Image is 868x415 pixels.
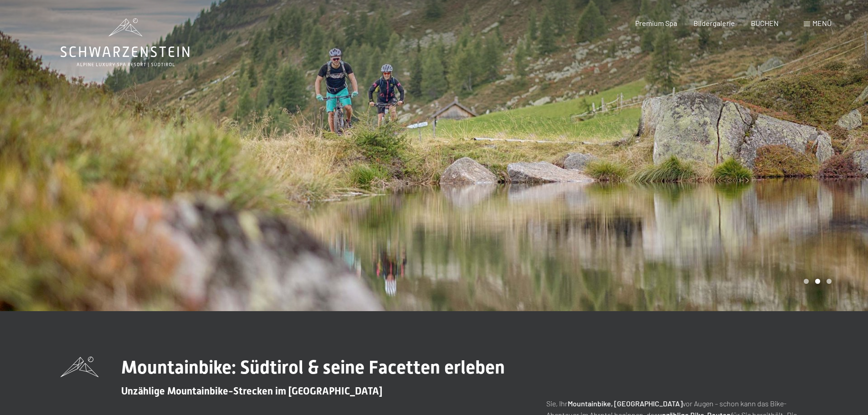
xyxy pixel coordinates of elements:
strong: Mountainbike, [GEOGRAPHIC_DATA] [568,399,683,408]
span: Unzählige Mountainbike-Strecken im [GEOGRAPHIC_DATA] [121,385,382,397]
div: Carousel Page 1 [804,279,809,284]
a: Bildergalerie [693,19,735,27]
div: Carousel Page 2 (Current Slide) [815,279,820,284]
div: Carousel Pagination [801,279,832,284]
a: Premium Spa [635,19,677,27]
a: BUCHEN [751,19,779,27]
span: Menü [812,19,832,27]
div: Carousel Page 3 [827,279,832,284]
span: Mountainbike: Südtirol & seine Facetten erleben [121,357,505,378]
